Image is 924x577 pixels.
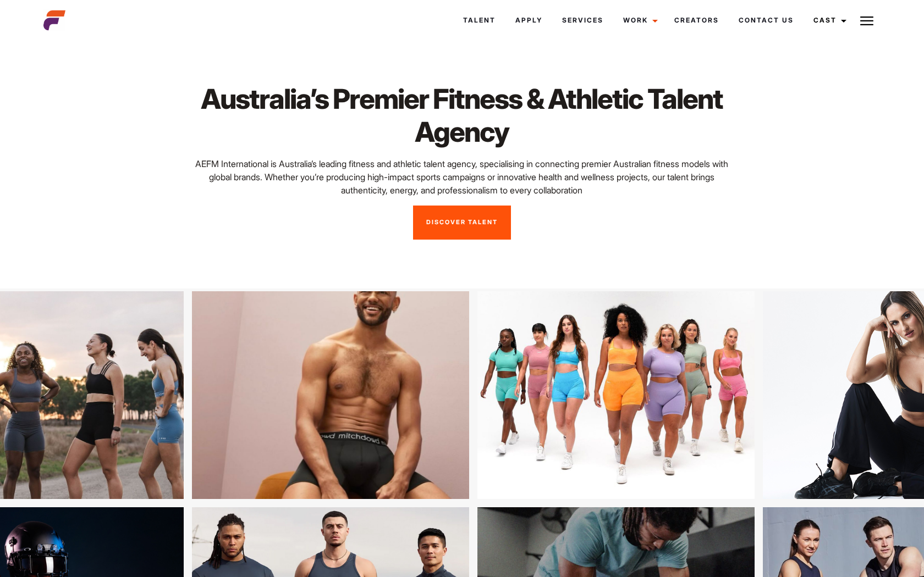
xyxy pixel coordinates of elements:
[413,206,511,240] a: Discover Talent
[185,82,739,148] h1: Australia’s Premier Fitness & Athletic Talent Agency
[860,14,873,27] img: Burger icon
[613,5,664,35] a: Work
[664,5,729,35] a: Creators
[145,291,422,499] img: Snapinsta.app_457655721_3365134797126157_1091783593788370625_n_1080
[43,9,65,31] img: cropped-aefm-brand-fav-22-square.png
[505,5,552,35] a: Apply
[453,5,505,35] a: Talent
[430,291,707,499] img: 27
[552,5,613,35] a: Services
[185,157,739,197] p: AEFM International is Australia’s leading fitness and athletic talent agency, specialising in con...
[804,5,853,35] a: Cast
[729,5,804,35] a: Contact Us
